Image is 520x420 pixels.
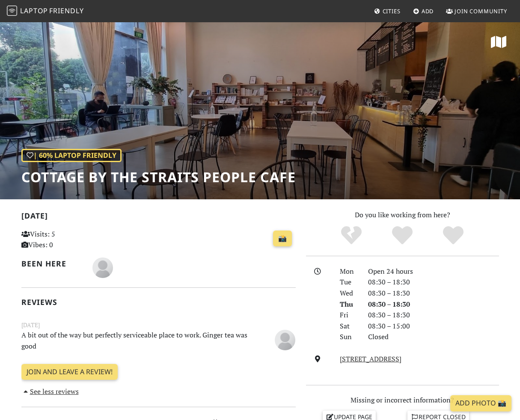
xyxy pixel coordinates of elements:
[363,310,504,321] div: 08:30 – 18:30
[363,299,504,310] div: 08:30 – 18:30
[363,266,504,277] div: Open 24 hours
[21,229,106,251] p: Visits: 5 Vibes: 0
[16,330,253,352] p: A bit out of the way but perfectly serviceable place to work. Ginger tea was good
[410,3,437,19] a: Add
[335,299,363,310] div: Thu
[340,354,401,364] a: [STREET_ADDRESS]
[371,3,404,19] a: Cities
[428,225,478,246] div: Definitely!
[21,149,122,163] div: | 60% Laptop Friendly
[49,6,83,15] span: Friendly
[422,7,434,15] span: Add
[21,259,82,268] h2: Been here
[363,277,504,288] div: 08:30 – 18:30
[377,225,428,246] div: Yes
[92,257,113,278] img: blank-535327c66bd565773addf3077783bbfce4b00ec00e9fd257753287c682c7fa38.png
[455,7,507,15] span: Join Community
[383,7,401,15] span: Cities
[275,334,295,344] span: Dennis Wollersheim
[21,211,296,224] h2: [DATE]
[21,298,296,307] h2: Reviews
[16,320,301,330] small: [DATE]
[363,321,504,332] div: 08:30 – 15:00
[7,4,84,19] a: LaptopFriendly LaptopFriendly
[20,6,48,15] span: Laptop
[363,331,504,343] div: Closed
[335,331,363,343] div: Sun
[306,395,499,406] p: Missing or incorrect information?
[335,288,363,299] div: Wed
[363,288,504,299] div: 08:30 – 18:30
[92,262,113,272] span: Dennis Wollersheim
[450,395,511,411] a: Add Photo 📸
[306,210,499,221] p: Do you like working from here?
[21,387,79,396] a: See less reviews
[335,321,363,332] div: Sat
[335,266,363,277] div: Mon
[7,6,17,16] img: LaptopFriendly
[335,277,363,288] div: Tue
[21,364,118,380] a: Join and leave a review!
[443,3,511,19] a: Join Community
[326,225,377,246] div: No
[275,330,295,350] img: blank-535327c66bd565773addf3077783bbfce4b00ec00e9fd257753287c682c7fa38.png
[335,310,363,321] div: Fri
[21,169,296,185] h1: COTTAGE by The Straits People Cafe
[273,231,292,247] a: 📸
